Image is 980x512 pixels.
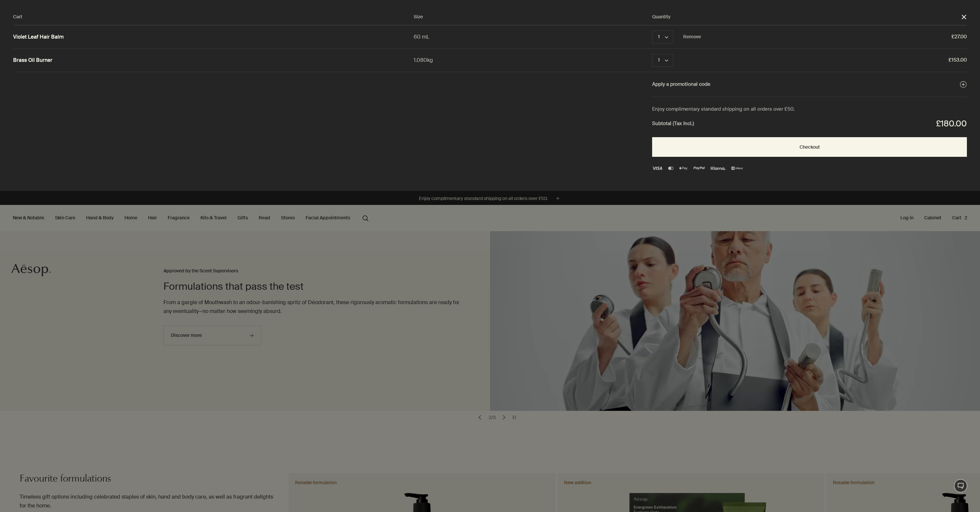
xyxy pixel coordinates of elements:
a: Violet Leaf Hair Balm [13,34,64,41]
div: 60 mL [414,32,652,41]
button: Quantity 1 [652,30,673,44]
img: klarna (1) [711,167,725,170]
div: £180.00 [936,117,967,131]
button: Close [961,14,967,20]
div: Cart [13,13,414,21]
img: Apple Pay [679,167,687,170]
button: Apply a promotional code [652,80,967,89]
img: PayPal Logo [693,167,705,170]
button: Live Assistance [954,479,967,492]
img: Mastercard Logo [668,167,673,170]
img: ALIPAY2 [731,167,744,170]
img: Visa Logo [652,167,662,170]
span: £27.00 [701,33,967,41]
div: Enjoy complimentary standard shipping on all orders over £50. [652,105,967,114]
strong: Subtotal (Tax Incl.) [652,119,694,128]
a: Brass Oil Burner [13,57,52,64]
div: Quantity [652,13,961,21]
button: Checkout [652,137,967,157]
button: Remove [683,33,701,41]
button: Quantity 1 [652,54,673,67]
div: Size [414,13,652,21]
span: £153.00 [701,56,967,64]
div: 1.080kg [414,56,652,64]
